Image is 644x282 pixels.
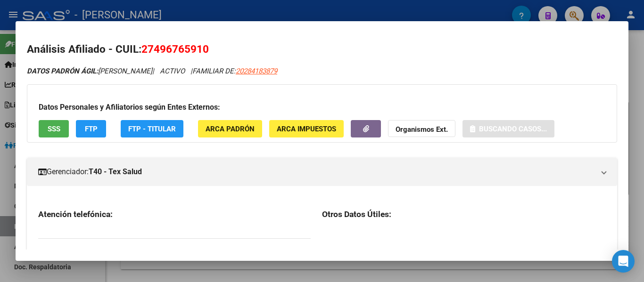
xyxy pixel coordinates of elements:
button: Buscando casos... [462,120,554,137]
div: Open Intercom Messenger [612,250,635,273]
button: Organismos Ext. [388,120,455,137]
mat-panel-title: Gerenciador: [38,166,594,177]
span: 27496765910 [141,43,209,55]
h3: Datos Personales y Afiliatorios según Entes Externos: [39,102,605,113]
mat-expansion-panel-header: Gerenciador:T40 - Tex Salud [27,158,617,186]
button: ARCA Impuestos [269,120,344,137]
i: | ACTIVO | [27,67,277,75]
span: ARCA Impuestos [277,125,336,133]
span: SSS [48,125,60,133]
span: ARCA Padrón [206,125,255,133]
button: FTP - Titular [121,120,183,137]
span: FAMILIAR DE: [192,67,277,75]
span: FTP - Titular [128,125,176,133]
h2: Análisis Afiliado - CUIL: [27,41,617,57]
button: FTP [76,120,106,137]
button: ARCA Padrón [198,120,262,137]
h3: Otros Datos Útiles: [322,209,606,219]
span: [PERSON_NAME] [27,67,152,75]
span: FTP [85,125,98,133]
strong: T40 - Tex Salud [89,166,142,177]
button: SSS [39,120,69,137]
span: Buscando casos... [479,125,547,133]
span: 20284183879 [236,67,277,75]
strong: Organismos Ext. [396,125,448,134]
h3: Atención telefónica: [38,209,311,219]
strong: DATOS PADRÓN ÁGIL: [27,67,98,75]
